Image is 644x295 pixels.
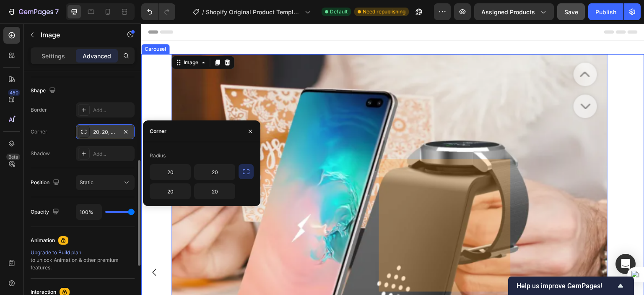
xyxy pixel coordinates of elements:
[474,3,554,20] button: Assigned Products
[615,254,636,274] div: Open Intercom Messenger
[31,85,57,97] div: Shape
[517,281,626,291] button: Show survey - Help us improve GemPages!
[564,8,578,16] span: Save
[195,164,235,180] input: Auto
[481,8,535,16] span: Assigned Products
[93,150,132,158] div: Add...
[83,52,111,60] p: Advanced
[93,128,117,136] div: 20, 20, 20, 20
[141,3,175,20] div: Undo/Redo
[2,22,26,29] div: Carousel
[76,204,101,219] input: Auto
[557,3,585,20] button: Save
[31,249,135,272] div: to unlock Animation & other premium features.
[517,282,615,290] span: Help us improve GemPages!
[42,52,65,60] p: Settings
[150,152,166,159] div: Radius
[150,164,190,180] input: Auto
[206,8,301,16] span: Shopify Original Product Template
[41,30,112,40] p: Image
[478,237,502,261] button: Carousel Next Arrow
[31,206,61,218] div: Opacity
[330,8,348,16] span: Default
[195,184,235,199] input: Auto
[3,3,62,20] button: 7
[150,128,166,135] div: Corner
[31,128,47,136] div: Corner
[202,8,204,16] span: /
[76,175,135,190] button: Static
[595,8,616,16] div: Publish
[80,179,93,185] span: Static
[93,107,132,114] div: Add...
[588,3,623,20] button: Publish
[363,8,405,16] span: Need republishing
[31,249,135,256] div: Upgrade to Build plan
[141,23,644,295] iframe: Design area
[8,89,20,96] div: 450
[31,177,61,188] div: Position
[41,35,59,43] div: Image
[31,237,55,244] div: Animation
[31,106,47,114] div: Border
[150,184,190,199] input: Auto
[55,7,59,17] p: 7
[31,150,50,157] div: Shadow
[6,154,20,160] div: Beta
